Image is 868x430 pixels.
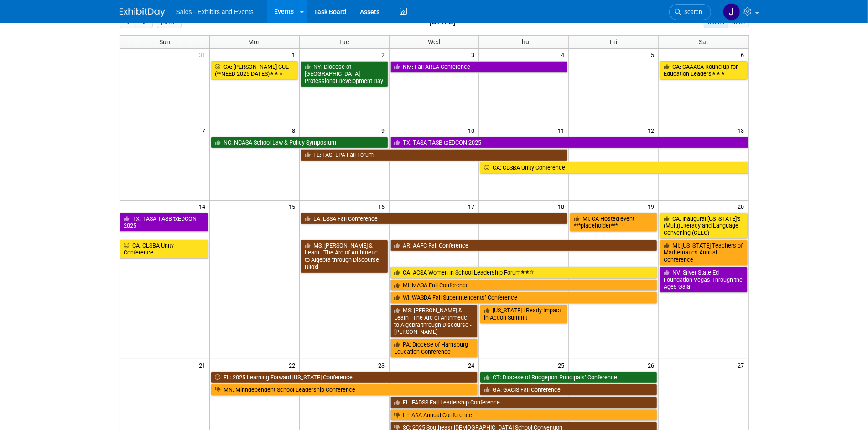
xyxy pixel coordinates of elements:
span: 21 [198,359,209,371]
a: NC: NCASA School Law & Policy Symposium [211,137,388,149]
span: Sales - Exhibits and Events [176,8,254,16]
a: CA: CAAASA Round-up for Education Leaders [660,61,747,80]
span: 6 [740,49,748,60]
a: MN: Minndependent School Leadership Conference [211,384,478,396]
a: MS: [PERSON_NAME] & Learn - The Arc of Arithmetic to Algebra through Discourse - [PERSON_NAME] [390,305,478,338]
span: 18 [557,201,568,212]
a: MI: [US_STATE] Teachers of Mathematics Annual Conference [660,240,747,266]
a: CA: Inaugural [US_STATE]’s (Multi)Literacy and Language Convening (CLLC) [660,213,747,239]
span: 2 [381,49,389,60]
span: Fri [610,38,617,46]
a: FL: 2025 Learning Forward [US_STATE] Conference [211,372,478,383]
span: Tue [339,38,349,46]
img: ExhibitDay [120,8,165,17]
span: Mon [248,38,261,46]
a: MI: CA-Hosted event ***placeholder*** [570,213,657,232]
span: 1 [291,49,299,60]
span: 11 [557,124,568,136]
a: MI: MASA Fall Conference [390,280,658,291]
span: 17 [467,201,478,212]
a: IL: IASA Annual Conference [390,409,658,421]
span: 5 [650,49,658,60]
a: GA: GACIS Fall Conference [480,384,657,396]
span: 7 [201,124,209,136]
span: 19 [647,201,658,212]
a: NV: Silver State Ed Foundation Vegas Through the Ages Gala [660,267,747,293]
span: 14 [198,201,209,212]
span: 25 [557,359,568,371]
span: 24 [467,359,478,371]
span: 23 [378,359,389,371]
span: Thu [518,38,529,46]
a: TX: TASA TASB txEDCON 2025 [120,213,208,232]
span: 9 [381,124,389,136]
a: MS: [PERSON_NAME] & Learn - The Arc of Arithmetic to Algebra through Discourse - Biloxi [301,240,388,273]
a: [US_STATE] i-Ready Impact in Action Summit [480,305,567,323]
a: CA: CLSBA Unity Conference [120,240,208,259]
a: PA: Diocese of Harrisburg Education Conference [390,339,478,357]
span: 12 [647,124,658,136]
a: WI: WASDA Fall Superintendents’ Conference [390,292,658,304]
a: TX: TASA TASB txEDCON 2025 [390,137,748,149]
a: Search [669,4,711,20]
img: Joe Quinn [723,3,740,21]
span: 22 [288,359,299,371]
a: FL: FADSS Fall Leadership Conference [390,397,658,409]
span: 8 [291,124,299,136]
span: 10 [467,124,478,136]
a: NM: Fall AREA Conference [390,61,568,73]
a: CA: CLSBA Unity Conference [480,162,748,174]
span: 13 [737,124,748,136]
a: CA: [PERSON_NAME] CUE (**NEED 2025 DATES) [211,61,298,80]
span: Wed [428,38,440,46]
span: 16 [378,201,389,212]
a: CT: Diocese of Bridgeport Principals’ Conference [480,372,657,383]
span: 15 [288,201,299,212]
a: CA: ACSA Women in School Leadership Forum [390,267,658,279]
span: Sun [159,38,170,46]
a: FL: FASFEPA Fall Forum [301,149,568,161]
span: 31 [198,49,209,60]
span: 20 [737,201,748,212]
a: AR: AAFC Fall Conference [390,240,658,252]
span: Sat [699,38,708,46]
span: 26 [647,359,658,371]
a: NY: Diocese of [GEOGRAPHIC_DATA] Professional Development Day [301,61,388,87]
h2: [DATE] [429,16,456,26]
span: Search [681,9,702,16]
span: 4 [560,49,568,60]
a: LA: LSSA Fall Conference [301,213,568,225]
span: 3 [470,49,478,60]
span: 27 [737,359,748,371]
